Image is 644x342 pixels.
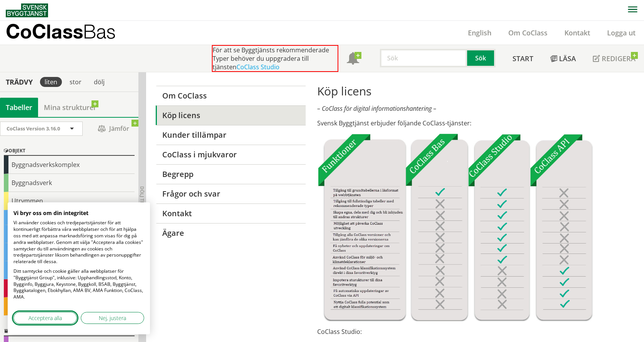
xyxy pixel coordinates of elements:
img: Svensk Byggtjänst [6,3,48,17]
div: stor [65,77,86,87]
p: CoClass [6,27,116,36]
a: English [459,28,500,37]
input: Sök [380,49,467,67]
a: Start [504,45,542,72]
a: Mina strukturer [38,98,102,117]
div: Produktionsresultat [4,279,135,297]
div: dölj [89,77,109,87]
a: Läsa [542,45,584,72]
div: Byggnadsverk [4,174,135,192]
div: Byggnadsverkskomplex [4,156,135,174]
span: CoClass Version 3.16.0 [7,125,60,132]
p: Ditt samtycke och cookie gäller alla webbplatser för "Byggtjänst Group", inklusive: Upphandlingss... [13,268,144,300]
a: Begrepp [156,164,305,184]
img: Tjnster-Tabell_CoClassBas-Studio-API2022-12-22.jpg [317,133,593,321]
p: Svensk Byggtjänst erbjuder följande CoClass-tjänster: [317,119,628,127]
a: Ägare [156,223,305,243]
a: Frågor och svar [156,184,305,204]
button: Acceptera alla cookies [13,312,77,324]
a: Köp licens [156,105,305,125]
p: Vi använder cookies och tredjepartstjänster för att kontinuerligt förbättra våra webbplatser och ... [13,220,144,265]
a: Kunder tillämpar [156,125,305,145]
em: – CoClass för digital informationshantering – [317,104,436,113]
div: Trädvy [2,78,37,86]
div: För att se Byggtjänsts rekommenderade Typer behöver du uppgradera till tjänsten [212,45,338,72]
div: Funktionella system [4,225,135,243]
div: Material och resurser [4,297,135,315]
span: Nej, justera [99,314,126,322]
span: Redigera [602,54,636,63]
a: Om CoClass [156,86,305,105]
div: Konstruktiva system [4,243,135,261]
a: Kontakt [156,204,305,223]
span: Bas [83,20,116,43]
p: CoClass Studio: [317,327,628,336]
span: Jämför [90,122,136,135]
div: Komponenter [4,261,135,279]
h1: Köp licens [317,84,628,98]
span: Start [513,54,533,63]
a: CoClass Studio [236,63,280,71]
a: Kontakt [556,28,599,37]
button: Justera cookie preferenser [81,312,144,324]
button: Sök [467,49,496,67]
a: Logga ut [599,28,644,37]
span: Acceptera alla [28,314,62,322]
div: Egenskaper [4,327,135,336]
div: Objekt [4,147,135,156]
span: Dölj trädvy [139,186,145,216]
span: Läsa [559,54,576,63]
div: Byggdelar [4,210,135,225]
div: liten [40,77,62,87]
h2: Vi bryr oss om din integritet [13,210,144,217]
a: Redigera [584,45,644,72]
a: CoClassBas [6,21,132,45]
a: Om CoClass [500,28,556,37]
span: Notifikationer [347,53,359,65]
a: CoClass i mjukvaror [156,145,305,164]
div: Utrymmen [4,192,135,210]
